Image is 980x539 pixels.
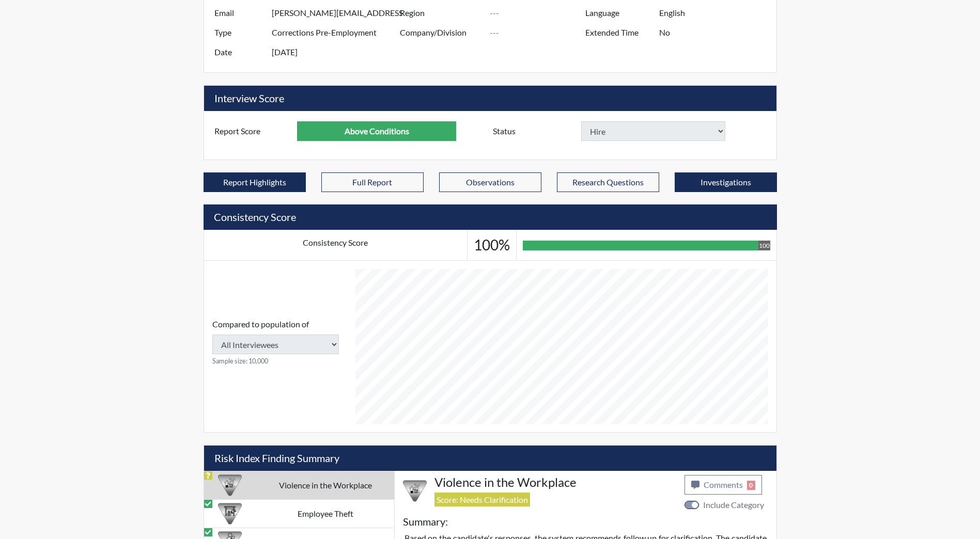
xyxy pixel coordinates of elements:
[212,318,309,330] label: Compared to population of
[659,3,773,23] input: ---
[659,23,773,42] input: ---
[474,236,510,254] h3: 100%
[704,480,743,489] span: Comments
[204,86,776,111] h5: Interview Score
[434,475,677,490] h4: Violence in the Workplace
[207,42,272,62] label: Date
[207,3,272,23] label: Email
[747,481,756,490] span: 0
[485,121,581,141] label: Status
[297,121,456,141] input: ---
[321,172,424,192] button: Full Report
[256,471,394,499] td: Violence in the Workplace
[204,446,776,471] h5: Risk Index Finding Summary
[578,23,659,42] label: Extended Time
[207,23,272,42] label: Type
[434,493,530,506] span: Score: Needs Clarification
[490,3,588,23] input: ---
[218,502,242,526] img: CATEGORY%20ICON-07.58b65e52.png
[403,515,448,528] h5: Summary:
[758,241,770,250] div: 100
[204,172,306,192] button: Report Highlights
[204,230,467,261] td: Consistency Score
[485,121,774,141] div: Document a decision to hire or decline a candiate
[272,23,402,42] input: ---
[272,3,402,23] input: ---
[439,172,541,192] button: Observations
[392,23,490,42] label: Company/Division
[212,356,339,366] small: Sample size: 10,000
[490,23,588,42] input: ---
[218,473,242,497] img: CATEGORY%20ICON-26.eccbb84f.png
[557,172,659,192] button: Research Questions
[256,499,394,528] td: Employee Theft
[403,479,427,503] img: CATEGORY%20ICON-26.eccbb84f.png
[675,172,777,192] button: Investigations
[204,204,777,230] h5: Consistency Score
[578,3,659,23] label: Language
[685,475,763,495] button: Comments0
[392,3,490,23] label: Region
[272,42,402,62] input: ---
[212,318,339,366] div: Consistency Score comparison among population
[207,121,298,141] label: Report Score
[703,499,764,511] label: Include Category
